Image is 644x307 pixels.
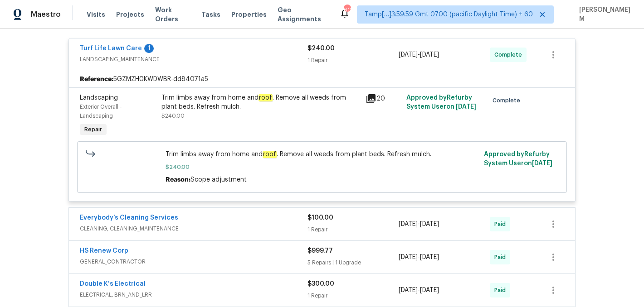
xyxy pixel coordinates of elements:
[263,151,277,158] em: roof
[399,220,439,229] span: -
[307,258,399,267] div: 5 Repairs | 1 Upgrade
[307,56,399,65] div: 1 Repair
[80,55,307,64] span: LANDSCAPING_MAINTENANCE
[399,253,439,262] span: -
[278,5,328,24] span: Geo Assignments
[420,52,439,58] span: [DATE]
[399,50,439,59] span: -
[344,5,350,14] div: 606
[494,253,509,262] span: Paid
[307,291,399,300] div: 1 Repair
[166,150,479,159] span: Trim limbs away from home and . Remove all weeds from plant beds. Refresh mulch.
[399,254,418,260] span: [DATE]
[307,225,399,234] div: 1 Repair
[420,221,439,227] span: [DATE]
[166,163,479,172] span: $240.00
[399,52,418,58] span: [DATE]
[399,287,418,293] span: [DATE]
[420,254,439,260] span: [DATE]
[493,96,524,105] span: Complete
[80,248,128,254] a: HS Renew Corp
[532,160,552,167] span: [DATE]
[420,287,439,293] span: [DATE]
[80,257,307,266] span: GENERAL_CONTRACTOR
[81,125,106,134] span: Repair
[161,113,185,119] span: $240.00
[155,5,190,24] span: Work Orders
[576,5,630,24] span: [PERSON_NAME] M
[80,95,118,101] span: Landscaping
[494,50,526,59] span: Complete
[144,44,154,53] div: 1
[80,290,307,299] span: ELECTRICAL, BRN_AND_LRR
[365,10,533,19] span: Tamp[…]3:59:59 Gmt 0700 (pacific Daylight Time) + 60
[494,286,509,295] span: Paid
[116,10,144,19] span: Projects
[190,177,247,183] span: Scope adjustment
[307,248,333,254] span: $999.77
[80,215,178,221] a: Everybody’s Cleaning Services
[307,215,333,221] span: $100.00
[201,11,220,18] span: Tasks
[494,220,509,229] span: Paid
[456,104,476,110] span: [DATE]
[80,45,142,52] a: Turf Life Lawn Care
[69,71,575,87] div: 5GZMZH0KWDWBR-dd84071a5
[484,151,552,167] span: Approved by Refurby System User on
[80,104,122,119] span: Exterior Overall - Landscaping
[87,10,105,19] span: Visits
[161,93,360,111] div: Trim limbs away from home and . Remove all weeds from plant beds. Refresh mulch.
[399,286,439,295] span: -
[259,94,273,101] em: roof
[80,281,146,287] a: Double K's Electrical
[406,95,476,110] span: Approved by Refurby System User on
[366,93,401,104] div: 20
[399,221,418,227] span: [DATE]
[80,75,113,84] b: Reference:
[307,281,334,287] span: $300.00
[31,10,61,19] span: Maestro
[166,177,190,183] span: Reason:
[231,10,267,19] span: Properties
[307,45,335,52] span: $240.00
[80,224,307,233] span: CLEANING, CLEANING_MAINTENANCE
